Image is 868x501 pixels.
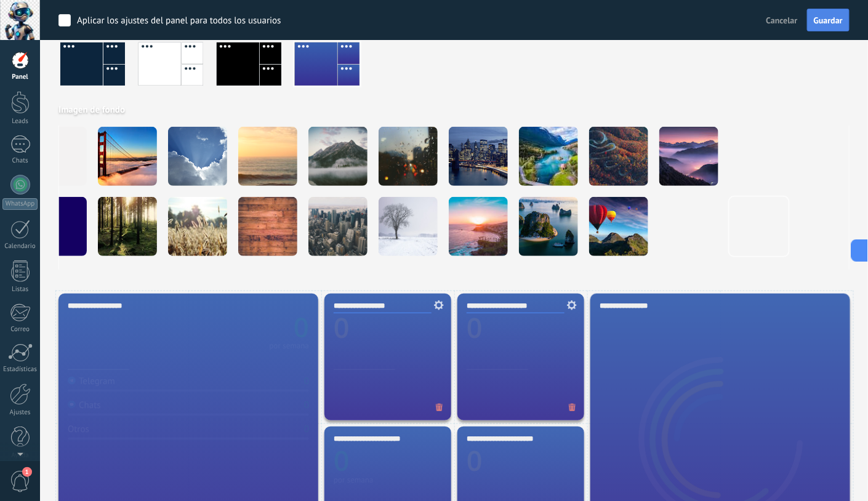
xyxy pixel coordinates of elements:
[762,11,803,30] button: Cancelar
[2,118,38,126] div: Leads
[766,15,798,26] span: Cancelar
[2,366,38,374] div: Estadísticas
[58,104,850,116] div: Imagen de fondo
[2,157,38,165] div: Chats
[2,242,38,250] div: Calendario
[2,326,38,334] div: Correo
[22,467,32,477] span: 1
[77,15,281,27] div: Aplicar los ajustes del panel para todos los usuarios
[814,16,843,25] span: Guardar
[2,409,38,417] div: Ajustes
[2,73,38,81] div: Panel
[807,9,850,32] button: Guardar
[2,198,38,210] div: WhatsApp
[2,286,38,294] div: Listas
